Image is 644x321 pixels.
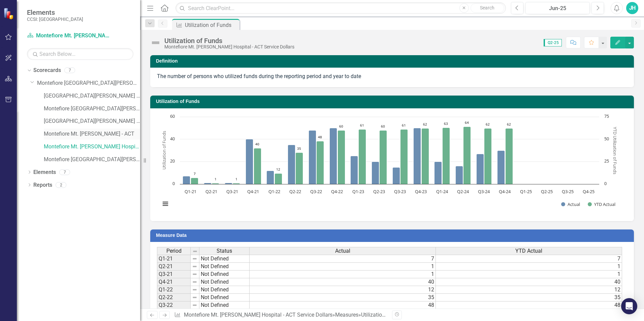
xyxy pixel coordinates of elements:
td: 1 [436,271,622,278]
text: Q2-21 [205,188,217,194]
path: Q3-22, 48. Actual. [309,130,316,184]
path: Q3-21, 1. YTD Actual. [233,183,240,184]
path: Q4-21, 40. YTD Actual. [254,148,261,184]
path: Q4-22, 60. YTD Actual. [338,130,345,184]
a: Montefiore Mt. [PERSON_NAME] - ACT [44,130,140,138]
text: 0 [604,180,607,186]
a: Elements [33,169,56,176]
small: CCSI: [GEOGRAPHIC_DATA] [27,16,83,22]
td: Q3-22 [157,301,191,309]
path: Q3-24, 62. YTD Actual. [484,128,492,184]
text: Q1-25 [520,188,532,194]
path: Q3-22, 48. YTD Actual. [317,141,324,184]
text: 63 [444,121,448,126]
a: [GEOGRAPHIC_DATA][PERSON_NAME] Inpatient – Adult (ages [DEMOGRAPHIC_DATA]+) [44,92,140,100]
td: Not Defined [199,271,250,278]
img: 8DAGhfEEPCf229AAAAAElFTkSuQmCC [192,287,197,292]
td: Not Defined [199,278,250,286]
span: Period [166,248,182,254]
div: » » [174,311,387,319]
button: Search [471,3,504,13]
button: View chart menu, Chart [161,199,170,209]
path: Q1-24, 20. Actual. [434,162,442,184]
td: 7 [436,255,622,263]
text: Utilization of Funds [161,131,167,170]
text: 40 [170,136,175,142]
text: Q4-25 [583,188,594,194]
a: Montefiore [GEOGRAPHIC_DATA][PERSON_NAME] NonMed Care Coordination [44,105,140,113]
text: 25 [604,158,609,164]
text: Q2-22 [289,188,301,194]
path: Q1-22, 12. YTD Actual. [275,173,282,184]
div: Montefiore Mt. [PERSON_NAME] Hospital - ACT Service Dollars [164,44,294,49]
path: Q2-22, 35. YTD Actual. [296,152,303,184]
path: Q3-24, 27. Actual. [477,154,484,184]
path: Q1-22, 12. Actual. [267,171,274,184]
span: Elements [27,8,83,16]
path: Q2-21, 1. Actual. [204,183,212,184]
td: 7 [250,255,436,263]
path: Q2-23, 60. YTD Actual. [380,130,387,184]
button: JH [626,2,638,14]
a: Montefiore Mt. [PERSON_NAME] Hospital - ACT Service Dollars [44,143,140,151]
span: Search [480,5,494,10]
img: 8DAGhfEEPCf229AAAAAElFTkSuQmCC [192,264,197,269]
text: Q4-22 [331,188,343,194]
text: 12 [276,167,280,172]
path: Q4-24, 62. YTD Actual. [506,128,513,184]
text: 40 [255,142,259,146]
text: Q1-23 [352,188,364,194]
h3: Measure Data [156,233,631,238]
td: 35 [436,294,622,301]
text: Q2-23 [373,188,385,194]
path: Q2-22, 35. Actual. [288,145,295,184]
text: 75 [604,113,609,119]
span: Actual [335,248,350,254]
path: Q4-22, 50. Actual. [330,128,337,184]
td: 12 [250,286,436,294]
td: Not Defined [199,301,250,309]
td: Q3-21 [157,271,191,278]
text: 62 [486,122,490,127]
svg: Interactive chart [157,113,622,214]
path: Q1-21, 7. Actual. [183,176,190,184]
text: Q3-25 [562,188,574,194]
text: Q3-21 [226,188,238,194]
text: 60 [339,124,343,129]
div: Utilization of Funds [185,21,238,29]
text: 60 [170,113,175,119]
a: Montefiore Mt. [PERSON_NAME] Hospital - ACT Service Dollars [184,312,332,318]
text: 61 [360,123,364,128]
img: Not Defined [150,37,161,48]
text: Q1-22 [268,188,280,194]
path: Q3-23, 61. YTD Actual. [400,129,408,184]
text: 50 [604,136,609,142]
a: Montefiore [GEOGRAPHIC_DATA][PERSON_NAME] Outreach [44,156,140,164]
text: 1 [215,177,217,181]
span: YTD Actual [515,248,542,254]
div: 7 [59,169,70,175]
text: 35 [297,146,301,151]
text: 7 [194,171,196,176]
img: 8DAGhfEEPCf229AAAAAElFTkSuQmCC [192,256,197,261]
div: 2 [56,182,66,188]
span: Q2-25 [544,39,562,46]
text: 62 [423,122,427,127]
img: 8DAGhfEEPCf229AAAAAElFTkSuQmCC [192,279,197,285]
path: Q1-21, 7. YTD Actual. [191,178,198,184]
button: Show Actual [561,201,580,207]
td: Q2-22 [157,294,191,301]
input: Search ClearPoint... [175,2,506,14]
div: Open Intercom Messenger [621,298,637,314]
span: Status [217,248,232,254]
button: Show YTD Actual [588,201,616,207]
td: 48 [436,301,622,309]
path: Q4-24, 30. Actual. [497,150,505,184]
td: 1 [250,263,436,271]
a: [GEOGRAPHIC_DATA][PERSON_NAME] - HH CM Service Dollars [44,117,140,125]
a: Measures [335,312,358,318]
a: Montefiore [GEOGRAPHIC_DATA][PERSON_NAME] [37,79,140,87]
div: Chart. Highcharts interactive chart. [157,113,627,214]
td: 40 [436,278,622,286]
